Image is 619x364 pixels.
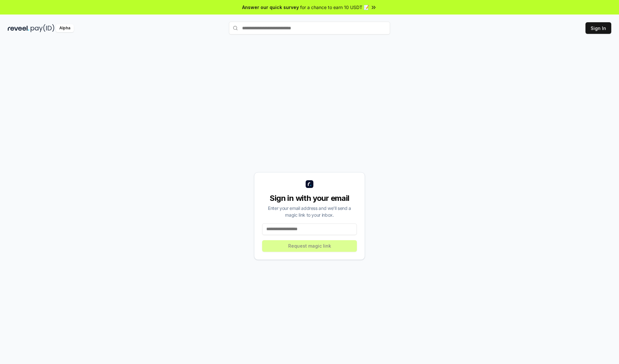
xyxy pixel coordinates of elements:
img: pay_id [31,24,54,32]
div: Enter your email address and we’ll send a magic link to your inbox. [262,205,357,218]
img: logo_small [306,180,313,188]
div: Alpha [56,24,74,32]
span: for a chance to earn 10 USDT 📝 [300,4,369,11]
span: Answer our quick survey [242,4,299,11]
button: Sign In [585,22,611,34]
div: Sign in with your email [262,193,357,203]
img: reveel_dark [8,24,29,32]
